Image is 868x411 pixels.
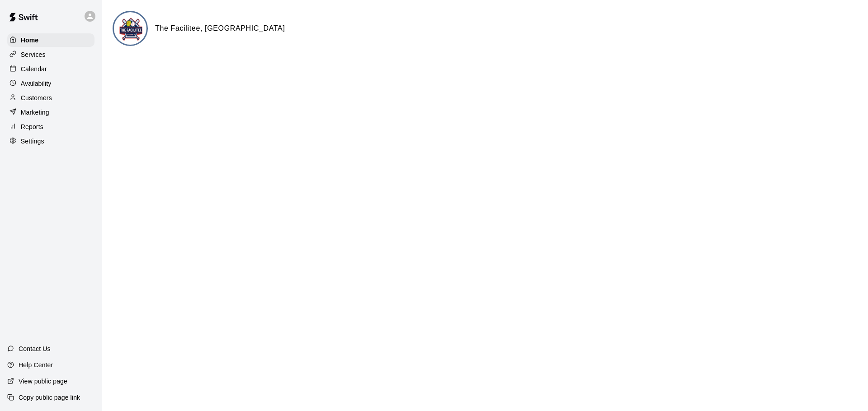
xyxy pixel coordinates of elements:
[114,12,148,46] img: The Facilitee, Little Elm logo
[21,122,43,131] p: Reports
[19,377,67,386] p: View public page
[21,36,39,45] p: Home
[7,33,94,47] a: Home
[7,62,94,76] a: Calendar
[21,79,52,88] p: Availability
[7,134,94,148] a: Settings
[19,344,51,353] p: Contact Us
[21,93,52,102] p: Customers
[7,120,94,134] a: Reports
[7,77,94,90] a: Availability
[19,360,53,369] p: Help Center
[7,106,94,119] a: Marketing
[21,108,49,117] p: Marketing
[21,65,47,74] p: Calendar
[21,50,46,59] p: Services
[7,48,94,61] a: Services
[21,137,44,146] p: Settings
[7,91,94,105] a: Customers
[19,393,80,402] p: Copy public page link
[155,23,285,34] h6: The Facilitee, [GEOGRAPHIC_DATA]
